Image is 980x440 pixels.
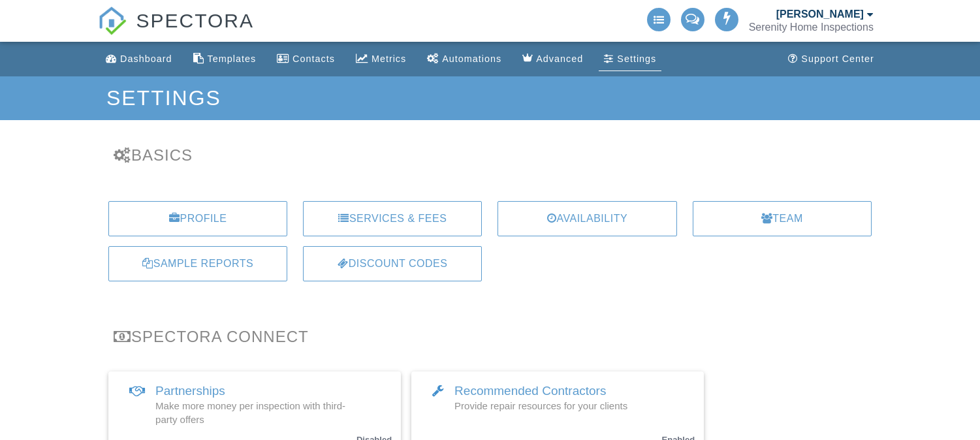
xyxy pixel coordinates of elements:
[422,47,507,71] a: Automations (Advanced)
[693,201,872,236] a: Team
[98,7,127,35] img: The Best Home Inspection Software - Spectora
[155,400,345,425] span: Make more money per inspection with third-party offers
[106,87,874,110] h1: Settings
[617,54,656,64] div: Settings
[108,246,287,281] a: Sample Reports
[101,47,177,71] a: Dashboard
[442,54,501,64] div: Automations
[272,47,340,71] a: Contacts
[303,246,482,281] a: Discount Codes
[351,47,411,71] a: Metrics
[98,20,254,44] a: SPECTORA
[498,201,676,236] a: Availability
[136,7,255,34] span: SPECTORA
[536,54,583,64] div: Advanced
[517,47,588,71] a: Advanced
[776,8,864,21] div: [PERSON_NAME]
[114,328,866,345] h3: Spectora Connect
[292,54,335,64] div: Contacts
[749,21,874,34] div: Serenity Home Inspections
[155,384,225,398] span: Partnerships
[188,47,262,71] a: Templates
[108,201,287,236] a: Profile
[208,54,257,64] div: Templates
[801,54,874,64] div: Support Center
[454,384,606,398] span: Recommended Contractors
[120,54,172,64] div: Dashboard
[599,47,661,71] a: Settings
[303,201,482,236] a: Services & Fees
[114,146,866,164] h3: Basics
[371,54,406,64] div: Metrics
[454,400,627,411] span: Provide repair resources for your clients
[783,47,879,71] a: Support Center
